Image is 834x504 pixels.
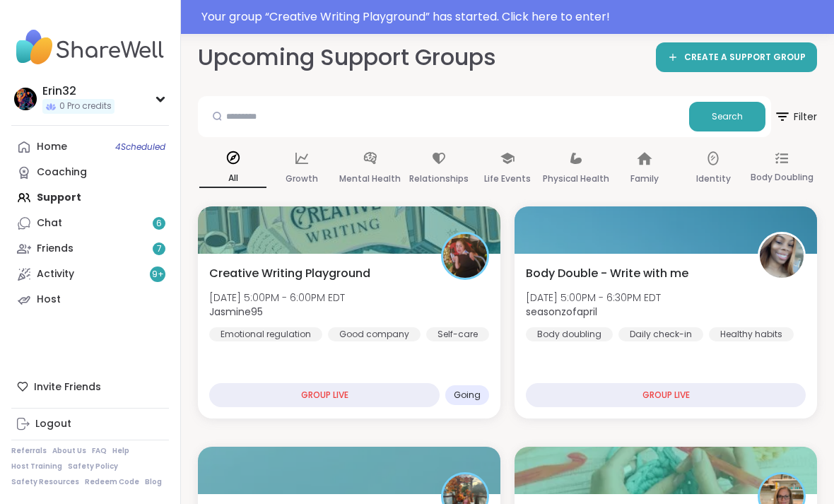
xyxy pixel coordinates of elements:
p: Growth [286,170,318,187]
h2: Upcoming Support Groups [198,42,496,74]
div: Erin32 [42,83,114,99]
span: Body Double - Write with me [526,265,688,282]
a: Home4Scheduled [11,134,169,160]
p: Life Events [484,170,531,187]
p: Body Doubling [751,169,814,186]
div: Activity [37,267,74,281]
a: Chat6 [11,211,169,236]
a: Logout [11,411,169,437]
p: All [199,170,266,188]
p: Mental Health [339,170,401,187]
img: seasonzofapril [760,234,804,278]
div: Healthy habits [709,327,794,341]
a: Host [11,287,169,312]
b: Jasmine95 [209,305,263,319]
span: CREATE A SUPPORT GROUP [684,52,806,64]
span: [DATE] 5:00PM - 6:00PM EDT [209,291,345,305]
span: 6 [156,218,162,230]
button: Search [689,102,765,131]
a: Safety Policy [68,462,118,471]
img: Erin32 [14,88,37,110]
span: 4 Scheduled [115,141,165,153]
a: Blog [145,477,162,487]
span: Going [454,389,481,401]
a: Activity9+ [11,262,169,287]
span: 9 + [152,269,164,281]
div: Host [37,293,61,307]
span: 7 [157,243,162,255]
p: Physical Health [543,170,609,187]
div: Home [37,140,67,154]
b: seasonzofapril [526,305,597,319]
span: Creative Writing Playground [209,265,370,282]
a: Coaching [11,160,169,185]
div: Daily check-in [618,327,703,341]
a: FAQ [92,446,107,456]
img: Jasmine95 [443,234,487,278]
div: Chat [37,216,62,230]
div: Good company [328,327,421,341]
a: Safety Resources [11,477,79,487]
div: Coaching [37,165,87,180]
div: Self-care [426,327,489,341]
p: Relationships [409,170,469,187]
span: 0 Pro credits [59,100,112,112]
img: ShareWell Nav Logo [11,23,169,72]
p: Identity [696,170,731,187]
div: Friends [37,242,74,256]
a: Help [112,446,129,456]
a: CREATE A SUPPORT GROUP [656,42,817,72]
div: Emotional regulation [209,327,322,341]
span: Filter [774,100,817,134]
a: About Us [52,446,86,456]
div: Your group “ Creative Writing Playground ” has started. Click here to enter! [201,8,826,25]
div: Body doubling [526,327,613,341]
a: Host Training [11,462,62,471]
span: [DATE] 5:00PM - 6:30PM EDT [526,291,661,305]
div: Invite Friends [11,374,169,399]
span: Search [712,110,743,123]
div: Logout [35,417,71,431]
a: Referrals [11,446,47,456]
a: Redeem Code [85,477,139,487]
div: GROUP LIVE [526,383,806,407]
a: Friends7 [11,236,169,262]
button: Filter [774,96,817,137]
div: GROUP LIVE [209,383,440,407]
p: Family [630,170,659,187]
